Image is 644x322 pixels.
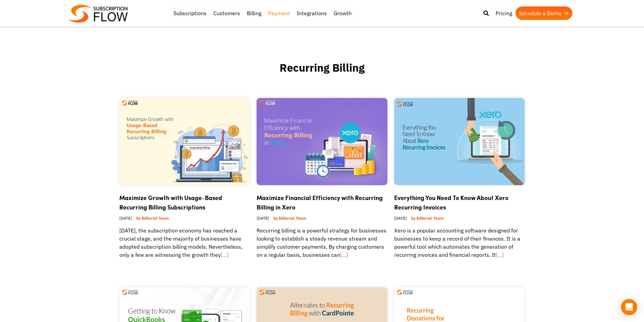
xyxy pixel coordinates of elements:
a: […] [221,251,229,258]
img: Subscriptionflow [69,5,128,23]
a: Everything You Need To Know About Xero Recurring Invoices [394,193,508,212]
a: Schedule a Demo [516,6,572,20]
a: Subscriptions [170,6,210,20]
h1: Recurring Billing [119,61,525,91]
div: [DATE] [394,212,525,226]
p: [DATE], the subscription economy has reached a crucial stage, and the majority of businesses have... [119,226,250,259]
p: Recurring billing is a powerful strategy for businesses looking to establish a steady revenue str... [257,226,387,259]
a: Integrations [293,6,330,20]
img: Recurring Billing in Xero [257,98,387,185]
img: Getting To Know Xero Recurring Invoices [394,98,525,185]
a: Payment [265,6,293,20]
a: by Editorial Team [271,214,309,222]
div: [DATE] [257,212,387,226]
a: by Editorial Team [408,214,447,222]
a: Growth [330,6,355,20]
p: Xero is a popular accounting software designed for businesses to keep a record of their finances.... [394,226,525,259]
a: by Editorial Team [134,214,172,222]
div: Open Intercom Messenger [621,299,637,315]
a: […] [340,251,348,258]
a: Maximize Growth with Usage-Based Recurring Billing Subscriptions [119,193,222,212]
div: [DATE] [119,212,250,226]
a: […] [496,251,504,258]
img: usage‑based recurring billing subscriptions [119,98,250,185]
a: Customers [210,6,243,20]
a: Pricing [492,6,516,20]
a: Maximize Financial Efficiency with Recurring Billing in Xero [257,193,383,212]
a: Billing [243,6,265,20]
